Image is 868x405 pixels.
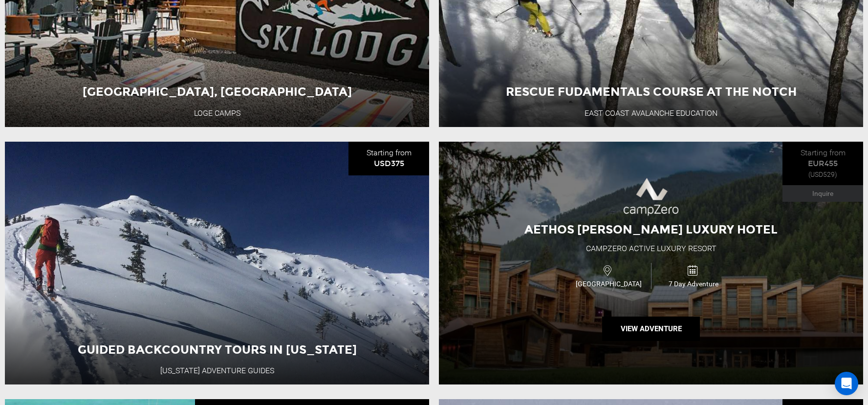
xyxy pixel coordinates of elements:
[586,243,716,255] div: campZero Active Luxury Resort
[566,279,651,289] span: [GEOGRAPHIC_DATA]
[524,222,778,236] span: Aethos [PERSON_NAME] Luxury Hotel
[602,317,700,341] button: View Adventure
[623,177,678,216] img: images
[651,279,736,289] span: 7 Day Adventure
[835,372,858,395] div: Open Intercom Messenger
